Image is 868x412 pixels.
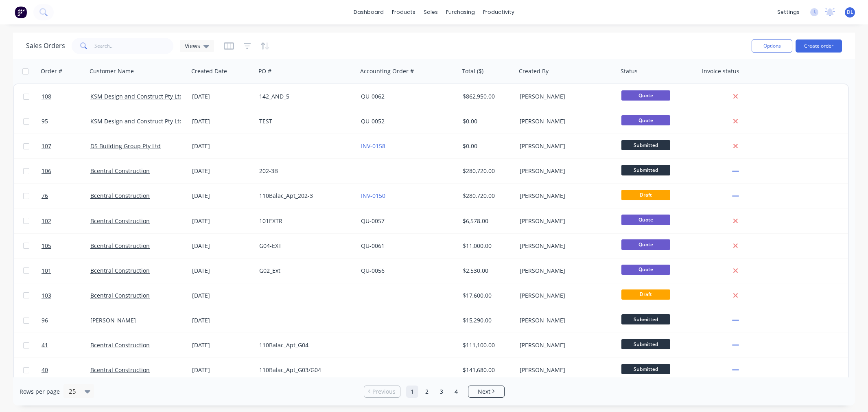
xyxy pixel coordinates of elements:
[435,386,448,398] a: Page 3
[259,267,350,275] div: G02_Ext
[259,167,350,175] div: 202-3B
[463,242,511,250] div: $11,000.00
[463,291,511,300] div: $17,600.00
[372,388,396,396] span: Previous
[361,267,385,274] a: QU-0056
[259,117,350,125] div: TEST
[361,242,385,250] a: QU-0061
[519,67,549,75] div: Created By
[361,192,385,199] a: INV-0150
[621,364,670,374] span: Submitted
[463,192,511,200] div: $280,720.00
[463,167,511,175] div: $280,720.00
[361,92,385,100] a: QU-0062
[90,291,150,299] a: Bcentral Construction
[42,209,90,233] a: 102
[520,341,610,349] div: [PERSON_NAME]
[90,92,183,100] a: KSM Design and Construct Pty Ltd
[90,167,150,175] a: Bcentral Construction
[702,67,739,75] div: Invoice status
[41,67,62,75] div: Order #
[192,366,253,374] div: [DATE]
[361,117,385,125] a: QU-0052
[90,341,150,349] a: Bcentral Construction
[360,67,414,75] div: Accounting Order #
[42,217,51,225] span: 102
[192,142,253,150] div: [DATE]
[42,184,90,208] a: 76
[621,115,670,125] span: Quote
[20,388,60,396] span: Rows per page
[520,242,610,250] div: [PERSON_NAME]
[42,341,48,349] span: 41
[520,167,610,175] div: [PERSON_NAME]
[90,217,150,225] a: Bcentral Construction
[42,84,90,109] a: 108
[520,366,610,374] div: [PERSON_NAME]
[520,291,610,300] div: [PERSON_NAME]
[185,42,200,50] span: Views
[192,291,253,300] div: [DATE]
[90,242,150,250] a: Bcentral Construction
[350,6,388,18] a: dashboard
[94,38,174,54] input: Search...
[259,341,350,349] div: 110Balac_Apt_G04
[90,67,134,75] div: Customer Name
[90,316,136,324] a: [PERSON_NAME]
[520,142,610,150] div: [PERSON_NAME]
[42,109,90,134] a: 95
[388,6,420,18] div: products
[42,316,48,324] span: 96
[42,308,90,333] a: 96
[192,192,253,200] div: [DATE]
[364,388,400,396] a: Previous page
[478,388,490,396] span: Next
[520,92,610,101] div: [PERSON_NAME]
[621,314,670,324] span: Submitted
[42,259,90,283] a: 101
[752,39,792,53] button: Options
[42,366,48,374] span: 40
[520,192,610,200] div: [PERSON_NAME]
[847,9,853,16] span: DL
[463,92,511,101] div: $862,950.00
[468,388,504,396] a: Next page
[42,291,51,300] span: 103
[192,92,253,101] div: [DATE]
[463,341,511,349] div: $111,100.00
[361,142,385,150] a: INV-0158
[450,386,462,398] a: Page 4
[621,215,670,225] span: Quote
[42,234,90,258] a: 105
[520,117,610,125] div: [PERSON_NAME]
[259,92,350,101] div: 142_AND_5
[773,6,804,18] div: settings
[796,39,842,53] button: Create order
[26,42,65,50] h1: Sales Orders
[463,117,511,125] div: $0.00
[42,92,51,101] span: 108
[520,267,610,275] div: [PERSON_NAME]
[621,67,638,75] div: Status
[90,267,150,274] a: Bcentral Construction
[42,358,90,382] a: 40
[463,316,511,324] div: $15,290.00
[621,265,670,275] span: Quote
[192,267,253,275] div: [DATE]
[621,165,670,175] span: Submitted
[463,267,511,275] div: $2,530.00
[406,386,418,398] a: Page 1 is your current page
[621,289,670,300] span: Draft
[259,192,350,200] div: 110Balac_Apt_202-3
[420,6,442,18] div: sales
[42,283,90,308] a: 103
[621,90,670,101] span: Quote
[462,67,483,75] div: Total ($)
[192,242,253,250] div: [DATE]
[421,386,433,398] a: Page 2
[192,217,253,225] div: [DATE]
[42,117,48,125] span: 95
[90,142,161,150] a: D5 Building Group Pty Ltd
[621,339,670,349] span: Submitted
[192,316,253,324] div: [DATE]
